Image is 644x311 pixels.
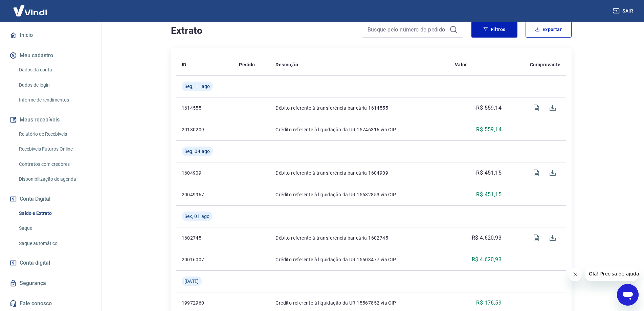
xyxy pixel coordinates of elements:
p: Crédito referente à liquidação da UR 15632853 via CIP [275,191,444,198]
button: Conta Digital [8,192,93,206]
p: -R$ 559,14 [475,104,502,112]
p: 1604909 [182,170,228,176]
a: Dados da conta [16,63,93,77]
p: Crédito referente à liquidação da UR 15567852 via CIP [275,299,444,306]
span: [DATE] [184,278,199,285]
p: R$ 4.620,93 [472,256,502,264]
button: Meus recebíveis [8,112,93,127]
a: Relatório de Recebíveis [16,127,93,141]
p: -R$ 4.620,93 [470,234,502,242]
img: Vindi [8,0,52,21]
span: Visualizar [528,165,545,181]
a: Informe de rendimentos [16,93,93,107]
span: Download [545,165,561,181]
a: Saque automático [16,237,93,250]
p: Crédito referente à liquidação da UR 15746316 via CIP [275,126,444,133]
span: Visualizar [528,230,545,246]
p: R$ 559,14 [476,126,502,134]
button: Meu cadastro [8,48,93,63]
p: 19972960 [182,299,228,306]
a: Saldo e Extrato [16,206,93,220]
iframe: Botão para abrir a janela de mensagens [617,284,639,306]
span: Visualizar [528,100,545,116]
a: Início [8,28,93,43]
p: Débito referente à transferência bancária 1602745 [275,235,444,241]
iframe: Fechar mensagem [569,268,582,281]
span: Olá! Precisa de ajuda? [4,5,57,10]
a: Fale conosco [8,296,93,311]
p: Débito referente à transferência bancária 1604909 [275,170,444,176]
p: Débito referente à transferência bancária 1614555 [275,105,444,111]
a: Saque [16,221,93,235]
a: Segurança [8,276,93,291]
p: Comprovante [530,61,560,68]
p: 1614555 [182,105,228,111]
p: ID [182,61,186,68]
button: Sair [612,5,636,17]
p: Valor [455,61,467,68]
span: Seg, 11 ago [184,83,210,90]
p: 20180209 [182,126,228,133]
iframe: Mensagem da empresa [585,266,639,281]
p: Crédito referente à liquidação da UR 15603477 via CIP [275,256,444,263]
p: 20016007 [182,256,228,263]
a: Recebíveis Futuros Online [16,142,93,156]
a: Disponibilização de agenda [16,172,93,186]
h4: Extrato [171,24,354,38]
p: R$ 176,59 [476,299,502,307]
p: R$ 451,15 [476,191,502,199]
button: Filtros [471,21,517,38]
a: Contratos com credores [16,157,93,171]
p: Pedido [239,61,255,68]
span: Sex, 01 ago [184,213,210,220]
span: Seg, 04 ago [184,148,210,155]
button: Exportar [526,21,572,38]
p: 1602745 [182,235,228,241]
a: Dados de login [16,78,93,92]
a: Conta digital [8,256,93,270]
span: Download [545,100,561,116]
input: Busque pelo número do pedido [368,24,447,35]
span: Download [545,230,561,246]
p: -R$ 451,15 [475,169,502,177]
span: Conta digital [20,258,50,268]
p: 20049967 [182,191,228,198]
p: Descrição [275,61,298,68]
